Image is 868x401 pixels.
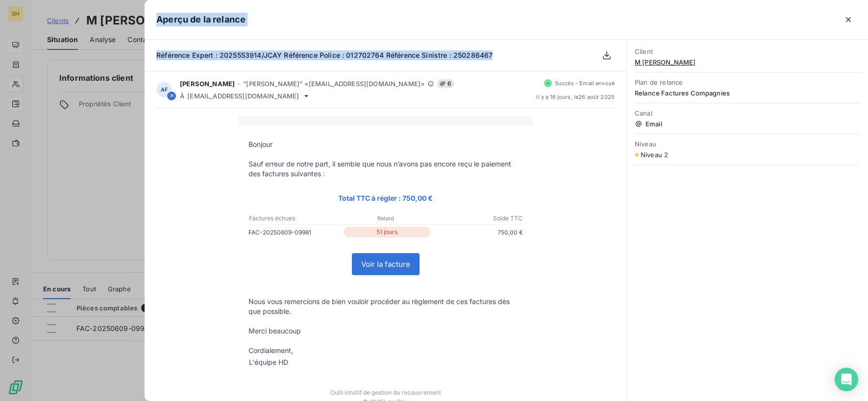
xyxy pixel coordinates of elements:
span: [PERSON_NAME] [180,80,235,88]
span: - [238,81,240,87]
p: Merci beaucoup [248,326,523,336]
p: Solde TTC [432,214,522,223]
span: À [180,92,184,100]
p: 51 jours [344,227,430,237]
a: Voir la facture [352,254,419,275]
span: Succès - Email envoyé [555,80,615,86]
p: Nous vous remercions de bien vouloir procéder au règlement de ces factures dès que possible. [248,297,523,316]
span: Niveau [635,140,860,148]
span: Référence Expert : 2025553914/JCAY Référence Police : 012702764 Référence Sinistre : 250286467 [156,51,493,59]
span: Email [635,120,860,128]
span: M [PERSON_NAME] [635,58,860,66]
span: Niveau 2 [641,151,668,159]
span: "[PERSON_NAME]" <[EMAIL_ADDRESS][DOMAIN_NAME]> [243,80,425,88]
p: Bonjour [248,140,523,149]
span: il y a 16 jours , le 26 août 2025 [536,94,615,100]
p: Factures échues [249,214,340,223]
span: [EMAIL_ADDRESS][DOMAIN_NAME] [187,92,299,100]
p: Cordialement, [248,346,523,355]
p: Retard [340,214,431,223]
p: FAC-20250609-09981 [248,227,342,237]
div: Open Intercom Messenger [835,368,858,391]
h5: Aperçu de la relance [156,13,246,26]
span: Canal [635,109,860,117]
span: 6 [437,79,454,88]
p: Sauf erreur de notre part, il semble que nous n’avons pas encore reçu le paiement des factures su... [248,159,523,179]
div: L'équipe HD [249,357,288,367]
p: 750,00 € [432,227,523,237]
span: Plan de relance [635,78,860,86]
span: Relance Factures Compagnies [635,89,860,97]
div: AF [156,82,172,97]
td: Outil intuitif de gestion du recouvrement [239,379,533,396]
span: Client [635,47,860,55]
p: Total TTC à régler : 750,00 € [248,192,523,204]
